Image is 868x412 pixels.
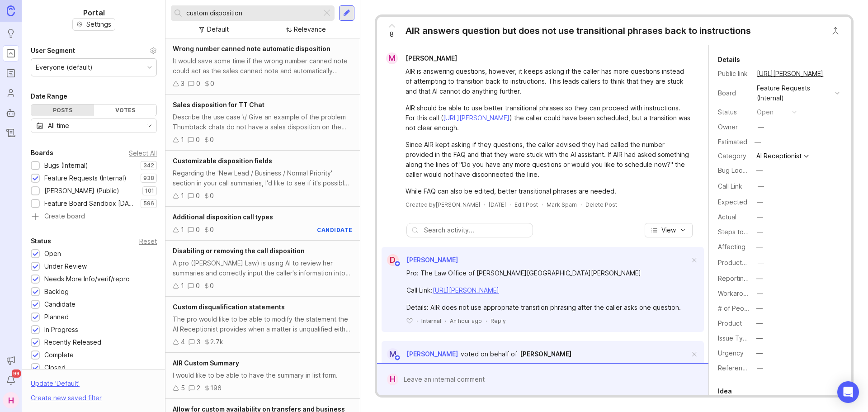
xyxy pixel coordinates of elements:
div: While FAQ can also be edited, better transitional phrases are needed. [406,186,690,196]
button: Expected [754,196,766,208]
h1: Portal [83,7,105,18]
div: Candidate [44,299,75,309]
div: open [757,107,774,117]
div: Relevance [294,24,326,34]
div: · [416,317,418,325]
div: Status [718,107,750,117]
div: Default [207,24,229,34]
div: — [758,181,764,191]
div: 3 [181,79,184,89]
div: 196 [210,383,222,393]
div: 0 [210,79,214,89]
span: Additional disposition call types [173,213,273,221]
a: D[PERSON_NAME] [382,254,458,266]
a: Wrong number canned note automatic dispositionIt would save some time if the wrong number canned ... [165,38,360,95]
div: AI Receptionist [756,153,802,159]
div: Edit Post [514,201,538,208]
div: · [542,201,543,208]
div: voted on behalf of [461,349,517,359]
label: Reference(s) [718,364,758,372]
span: 99 [12,369,21,378]
div: 0 [210,225,214,235]
div: Idea [718,386,732,397]
label: Actual [718,213,736,221]
div: A pro ([PERSON_NAME] Law) is using AI to review her summaries and correctly input the caller's in... [173,258,353,278]
div: Closed [44,363,66,373]
a: [PERSON_NAME] [520,349,571,359]
div: 0 [196,281,200,291]
a: Customizable disposition fieldsRegarding the 'New Lead / Business / Normal Priority' section in y... [165,151,360,207]
label: Urgency [718,349,744,357]
a: [URL][PERSON_NAME] [433,286,499,294]
div: Pro: The Law Office of [PERSON_NAME][GEOGRAPHIC_DATA][PERSON_NAME] [406,268,689,278]
div: — [758,122,764,132]
button: H [3,392,19,408]
div: Internal [421,317,441,325]
div: — [757,363,763,373]
div: In Progress [44,325,78,335]
span: Sales disposition for TT Chat [173,101,264,109]
a: Ideas [3,25,19,42]
span: AIR Custom Summary [173,359,239,367]
div: It would save some time if the wrong number canned note could act as the sales canned note and au... [173,56,353,76]
button: Reference(s) [754,362,766,374]
div: · [484,201,485,208]
p: 342 [143,162,154,169]
p: 596 [143,200,154,207]
span: An hour ago [450,317,482,325]
div: Created by [PERSON_NAME] [406,201,480,208]
div: D [387,254,399,266]
div: Reply [491,317,506,325]
span: Wrong number canned note automatic disposition [173,45,330,52]
div: Everyone (default) [36,62,93,72]
div: 0 [196,135,200,145]
label: Issue Type [718,334,751,342]
span: [PERSON_NAME] [406,350,458,358]
a: Sales disposition for TT ChatDescribe the use case \/ Give an example of the problem Thumbtack ch... [165,95,360,151]
div: 1 [181,135,184,145]
div: Delete Post [585,201,617,208]
div: 2.7k [210,337,223,347]
div: Reset [139,239,157,244]
button: Actual [754,211,766,223]
div: M [387,348,399,360]
div: H [387,374,398,385]
a: Create board [31,213,157,221]
div: Feature Requests (Internal) [44,173,127,183]
time: [DATE] [489,201,506,208]
div: 0 [196,225,200,235]
button: Mark Spam [547,201,577,208]
div: — [756,274,763,284]
div: The pro would like to be able to modify the statement the AI Receptionist provides when a matter ... [173,314,353,334]
div: All time [48,121,69,131]
span: [PERSON_NAME] [406,54,457,62]
div: Backlog [44,287,69,297]
div: Recently Released [44,337,101,347]
label: Bug Location [718,166,757,174]
div: Boards [31,147,53,158]
div: — [756,333,763,343]
a: AIR Custom SummaryI would like to be able to have the summary in list form.52196 [165,353,360,399]
button: Notifications [3,372,19,388]
button: Announcements [3,352,19,369]
span: View [661,226,676,235]
div: · [486,317,487,325]
div: — [756,242,763,252]
div: Select All [129,151,157,156]
a: Portal [3,45,19,62]
label: Expected [718,198,747,206]
div: Details [718,54,740,65]
div: Votes [94,104,157,116]
svg: toggle icon [142,122,156,129]
p: 938 [143,175,154,182]
div: 4 [181,337,185,347]
span: [PERSON_NAME] [520,350,571,358]
input: Search activity... [424,225,528,235]
div: — [756,348,763,358]
button: Call Link [755,180,767,192]
img: Canny Home [7,5,15,16]
div: AIR should be able to use better transitional phrases so they can proceed with instructions. For ... [406,103,690,133]
label: Product [718,319,742,327]
img: member badge [394,260,401,267]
